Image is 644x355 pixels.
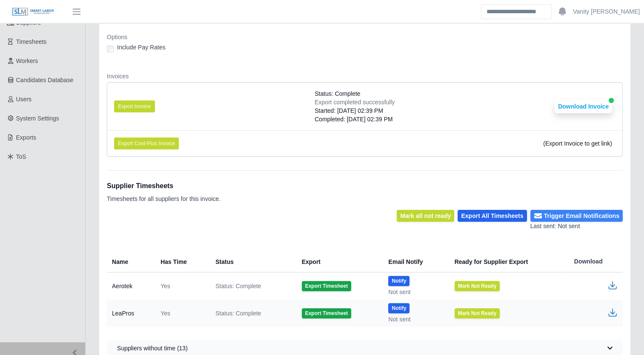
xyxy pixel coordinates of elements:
[154,272,209,300] td: Yes
[388,276,409,286] button: Notify
[114,137,179,149] button: Export Cost-Plus Invoice
[215,309,261,318] span: Status: Complete
[16,96,32,103] span: Users
[555,100,612,113] button: Download Invoice
[555,103,612,110] a: Download Invoice
[107,72,623,80] dt: Invoices
[397,210,454,222] button: Mark all not ready
[16,77,74,83] span: Candidates Database
[107,272,154,300] td: Aerotek
[455,281,500,291] button: Mark Not Ready
[16,38,47,45] span: Timesheets
[381,251,447,272] th: Email Notify
[12,7,54,17] img: SLM Logo
[388,288,441,296] div: Not sent
[295,251,382,272] th: Export
[16,115,59,122] span: System Settings
[530,210,623,222] button: Trigger Email Notifications
[315,115,395,123] div: Completed: [DATE] 02:39 PM
[448,251,567,272] th: Ready for Supplier Export
[388,315,441,324] div: Not sent
[302,281,351,291] button: Export Timesheet
[315,89,360,98] span: Status: Complete
[481,4,552,19] input: Search
[107,300,154,327] td: LeaPros
[215,282,261,290] span: Status: Complete
[543,140,612,147] span: (Export Invoice to get link)
[117,344,188,352] span: Suppliers without time (13)
[573,7,640,16] a: Vanity [PERSON_NAME]
[117,43,166,52] label: Include Pay Rates
[114,100,155,112] button: Export Invoice
[315,106,395,115] div: Started: [DATE] 02:39 PM
[107,181,220,191] h1: Supplier Timesheets
[530,222,623,231] div: Last sent: Not sent
[16,153,26,160] span: ToS
[107,195,220,203] p: Timesheets for all suppliers for this invoice.
[209,251,295,272] th: Status
[458,210,527,222] button: Export All Timesheets
[567,251,623,272] th: Download
[107,33,623,41] dt: Options
[16,134,36,141] span: Exports
[16,57,38,64] span: Workers
[154,300,209,327] td: Yes
[315,98,395,106] div: Export completed successfully
[154,251,209,272] th: Has Time
[302,308,351,318] button: Export Timesheet
[388,303,409,313] button: Notify
[455,308,500,318] button: Mark Not Ready
[107,251,154,272] th: Name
